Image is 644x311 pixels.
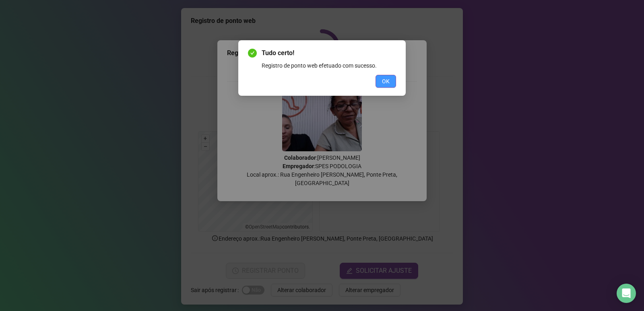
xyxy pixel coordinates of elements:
div: Open Intercom Messenger [617,284,636,303]
span: check-circle [248,49,257,58]
span: Tudo certo! [262,48,396,58]
div: Registro de ponto web efetuado com sucesso. [262,61,396,70]
button: OK [376,75,396,88]
span: OK [382,77,390,86]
